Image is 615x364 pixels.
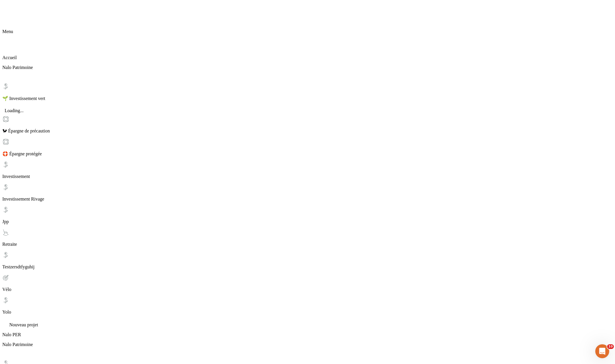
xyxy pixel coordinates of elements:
p: Investissement [2,174,613,179]
p: Vélo [2,287,613,292]
div: 🌱 Investissement vert [2,83,613,101]
span: 10 [607,344,614,349]
p: Nalo Patrimoine [2,65,613,70]
p: Yolo [2,310,613,315]
p: 🌱 Investissement vert [2,96,613,101]
p: Jpp [2,219,613,224]
div: 🛟 Épargne protégée [2,138,613,156]
span: Loading... [5,108,23,113]
div: Retraite [2,229,613,247]
p: Investissement Rivage [2,196,613,202]
p: Testzersdtfyguhij [2,264,613,270]
div: Testzersdtfyguhij [2,252,613,270]
p: 🐿 Épargne de précaution [2,128,613,134]
div: Nouveau projet [2,319,613,327]
p: Retraite [2,242,613,247]
div: Accueil [2,42,613,60]
div: Yolo [2,297,613,315]
iframe: Intercom live chat [595,344,609,358]
div: 🐿 Épargne de précaution [2,116,613,134]
span: Menu [2,29,13,34]
p: Accueil [2,55,613,60]
div: Investissement [2,161,613,179]
p: Nalo PER [2,332,613,337]
p: 🛟 Épargne protégée [2,151,613,156]
div: Jpp [2,206,613,224]
div: Vélo [2,274,613,292]
p: Nalo Patrimoine [2,342,613,347]
div: Investissement Rivage [2,184,613,202]
span: Nouveau projet [9,322,38,327]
